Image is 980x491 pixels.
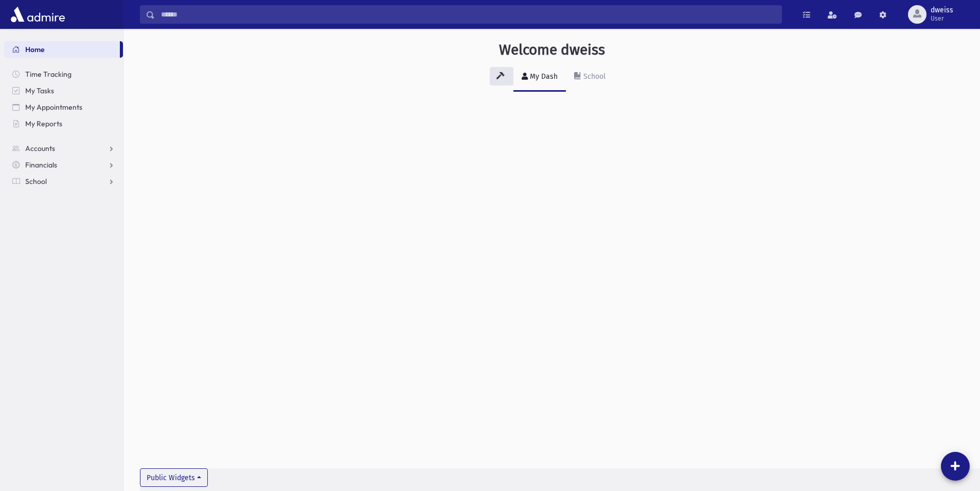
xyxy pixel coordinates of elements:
[4,99,123,115] a: My Appointments
[25,45,45,54] span: Home
[25,119,62,128] span: My Reports
[4,82,123,99] a: My Tasks
[4,140,123,157] a: Accounts
[8,4,67,25] img: AdmirePro
[25,70,72,79] span: Time Tracking
[25,103,82,112] span: My Appointments
[4,66,123,82] a: Time Tracking
[566,63,614,92] a: School
[931,6,953,14] span: dweiss
[4,115,123,132] a: My Reports
[4,173,123,190] a: School
[4,157,123,173] a: Financials
[155,5,781,24] input: Search
[140,468,208,487] button: Public Widgets
[25,86,54,95] span: My Tasks
[4,41,120,58] a: Home
[25,144,55,153] span: Accounts
[499,41,605,59] h3: Welcome dweiss
[25,160,57,170] span: Financials
[931,14,953,23] span: User
[25,177,47,186] span: School
[528,72,558,81] div: My Dash
[513,63,566,92] a: My Dash
[581,72,605,81] div: School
